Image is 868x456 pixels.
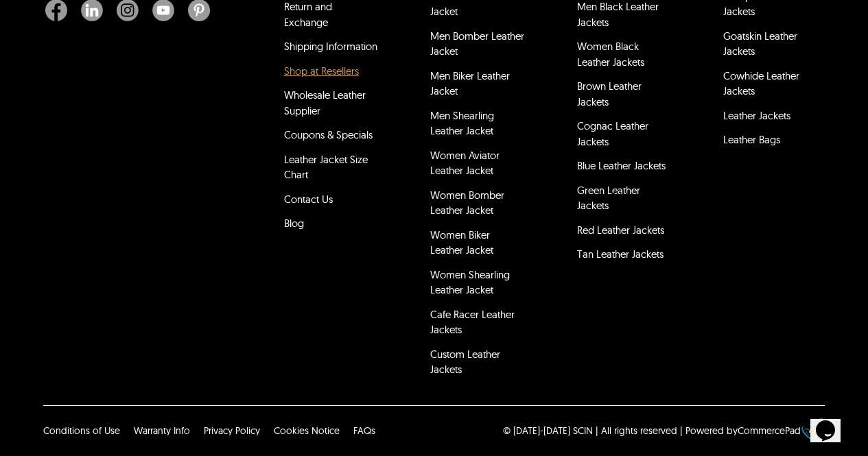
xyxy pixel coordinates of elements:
a: Shipping Information [284,40,377,53]
li: Women Biker Leather Jacket [428,226,525,265]
li: Men Biker Leather Jacket [428,67,525,106]
li: Women Black Leather Jackets [575,37,672,77]
a: Women Biker Leather Jacket [430,228,493,257]
li: Shipping Information [282,37,379,62]
li: Cowhide Leather Jackets [721,67,818,106]
a: Contact Us [284,193,333,206]
div: | [680,424,683,437]
a: Red Leather Jackets [577,224,664,237]
a: Blue Leather Jackets [577,159,666,172]
a: Women Bomber Leather Jacket [430,189,504,217]
li: Men Bomber Leather Jacket [428,27,525,67]
div: Powered by [685,424,801,437]
li: Cognac Leather Jackets [575,117,672,156]
li: Blue Leather Jackets [575,156,672,181]
p: © [DATE]-[DATE] SCIN | All rights reserved [503,424,677,437]
a: Green Leather Jackets [577,184,640,213]
a: Women Aviator Leather Jacket [430,149,500,178]
a: Privacy Policy [204,424,260,437]
a: Leather Jacket Size Chart [284,153,368,182]
a: Tan Leather Jackets [577,248,664,261]
img: eCommerce builder by CommercePad [801,418,823,440]
li: Tan Leather Jackets [575,245,672,269]
li: Women Bomber Leather Jacket [428,186,525,226]
li: Men Shearling Leather Jacket [428,106,525,146]
iframe: chat widget [810,401,854,442]
li: Green Leather Jackets [575,181,672,221]
li: Goatskin Leather Jackets [721,27,818,67]
li: Women Aviator Leather Jacket [428,146,525,186]
li: Leather Jacket Size Chart [282,150,379,190]
a: Cafe Racer Leather Jackets [430,308,515,337]
a: Goatskin Leather Jackets [723,29,797,58]
div: Welcome to our site, if you need help simply reply to this message, we are online and ready to help. [5,5,253,27]
a: Leather Bags [723,133,780,146]
li: Red Leather Jackets [575,221,672,245]
a: Conditions of Use [43,424,120,437]
li: Leather Bags [721,130,818,155]
a: CommercePad [738,424,801,437]
li: Leather Jackets [721,106,818,131]
a: Cognac Leather Jackets [577,119,648,148]
a: Coupons & Specials [284,128,373,141]
li: Wholesale Leather Supplier [282,86,379,125]
a: Cookies Notice [274,424,340,437]
span: Welcome to our site, if you need help simply reply to this message, we are online and ready to help. [5,5,226,27]
a: Men Shearling Leather Jacket [430,109,494,138]
li: Custom Leather Jackets [428,345,525,385]
a: Women Shearling Leather Jacket [430,268,510,297]
a: eCommerce builder by CommercePad [804,418,823,444]
li: Coupons & Specials [282,125,379,150]
a: Cowhide Leather Jackets [723,69,799,98]
li: Cafe Racer Leather Jackets [428,305,525,345]
a: FAQs [353,424,375,437]
li: Blog [282,214,379,239]
li: Shop at Resellers [282,62,379,86]
a: Blog [284,217,304,230]
li: Contact Us [282,190,379,215]
a: Leather Jackets [723,109,790,122]
a: Men Bomber Leather Jacket [430,29,524,58]
a: Custom Leather Jackets [430,348,500,376]
a: Brown Leather Jackets [577,80,642,108]
a: Wholesale Leather Supplier [284,88,366,117]
a: Warranty Info [134,424,190,437]
a: Men Biker Leather Jacket [430,69,510,98]
li: Women Shearling Leather Jacket [428,265,525,305]
iframe: chat widget [607,186,854,394]
a: Women Black Leather Jackets [577,40,644,69]
a: Shop at Resellers [284,64,359,77]
li: Brown Leather Jackets [575,77,672,117]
